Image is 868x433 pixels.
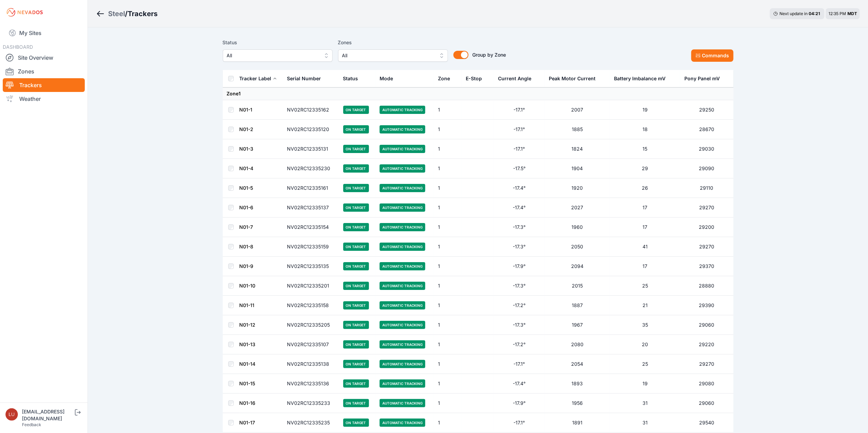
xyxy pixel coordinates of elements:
[434,178,462,198] td: 1
[684,70,725,87] button: Pony Panel mV
[380,164,425,173] span: Automatic Tracking
[680,335,733,354] td: 29220
[3,25,85,41] a: My Sites
[680,354,733,374] td: 29270
[494,276,545,296] td: -17.3°
[680,315,733,335] td: 29060
[343,282,369,290] span: On Target
[3,51,85,65] a: Site Overview
[494,354,545,374] td: -17.1°
[610,100,680,120] td: 19
[680,276,733,296] td: 28880
[434,257,462,276] td: 1
[545,276,610,296] td: 2015
[680,139,733,159] td: 29030
[240,146,254,152] a: N01-3
[545,315,610,335] td: 1967
[610,159,680,178] td: 29
[343,145,369,153] span: On Target
[680,120,733,139] td: 28670
[380,301,425,309] span: Automatic Tracking
[380,321,425,329] span: Automatic Tracking
[96,5,158,23] nav: Breadcrumb
[438,75,450,82] div: Zone
[610,374,680,394] td: 19
[549,75,595,82] div: Peak Motor Current
[809,11,821,16] div: 04 : 21
[380,243,425,251] span: Automatic Tracking
[545,139,610,159] td: 1824
[494,218,545,237] td: -17.3°
[380,223,425,231] span: Automatic Tracking
[227,51,319,60] span: All
[680,413,733,433] td: 29540
[494,315,545,335] td: -17.3°
[680,296,733,315] td: 29390
[380,399,425,407] span: Automatic Tracking
[240,70,277,87] button: Tracker Label
[343,379,369,388] span: On Target
[343,340,369,349] span: On Target
[380,106,425,114] span: Automatic Tracking
[614,70,671,87] button: Battery Imbalance mV
[680,237,733,257] td: 29270
[240,341,256,347] a: N01-13
[343,243,369,251] span: On Target
[3,65,85,78] a: Zones
[380,75,393,82] div: Mode
[498,70,537,87] button: Current Angle
[494,257,545,276] td: -17.9°
[545,120,610,139] td: 1885
[343,360,369,368] span: On Target
[240,361,256,367] a: N01-14
[610,335,680,354] td: 20
[438,70,455,87] button: Zone
[283,374,339,394] td: NV02RC12335136
[610,354,680,374] td: 25
[473,52,506,58] span: Group by Zone
[498,75,531,82] div: Current Angle
[434,394,462,413] td: 1
[283,139,339,159] td: NV02RC12335131
[610,315,680,335] td: 35
[680,198,733,218] td: 29270
[610,178,680,198] td: 26
[240,224,253,230] a: N01-7
[494,178,545,198] td: -17.4°
[22,408,73,422] div: [EMAIL_ADDRESS][DOMAIN_NAME]
[343,164,369,173] span: On Target
[610,296,680,315] td: 21
[283,178,339,198] td: NV02RC12335161
[610,198,680,218] td: 17
[829,11,846,16] span: 12:35 PM
[545,413,610,433] td: 1891
[494,237,545,257] td: -17.3°
[380,70,398,87] button: Mode
[545,257,610,276] td: 2094
[343,399,369,407] span: On Target
[108,9,125,19] div: Steel
[343,419,369,427] span: On Target
[434,354,462,374] td: 1
[343,106,369,114] span: On Target
[545,159,610,178] td: 1904
[283,257,339,276] td: NV02RC12335135
[5,408,18,421] img: luke.beaumont@nevados.solar
[545,100,610,120] td: 2007
[240,322,256,328] a: N01-12
[283,335,339,354] td: NV02RC12335107
[494,394,545,413] td: -17.9°
[545,354,610,374] td: 2054
[287,70,327,87] button: Serial Number
[614,75,666,82] div: Battery Imbalance mV
[240,165,254,171] a: N01-4
[434,198,462,218] td: 1
[240,75,271,82] div: Tracker Label
[283,237,339,257] td: NV02RC12335159
[22,422,41,427] a: Feedback
[610,413,680,433] td: 31
[549,70,601,87] button: Peak Motor Current
[684,75,720,82] div: Pony Panel mV
[283,296,339,315] td: NV02RC12335158
[283,218,339,237] td: NV02RC12335154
